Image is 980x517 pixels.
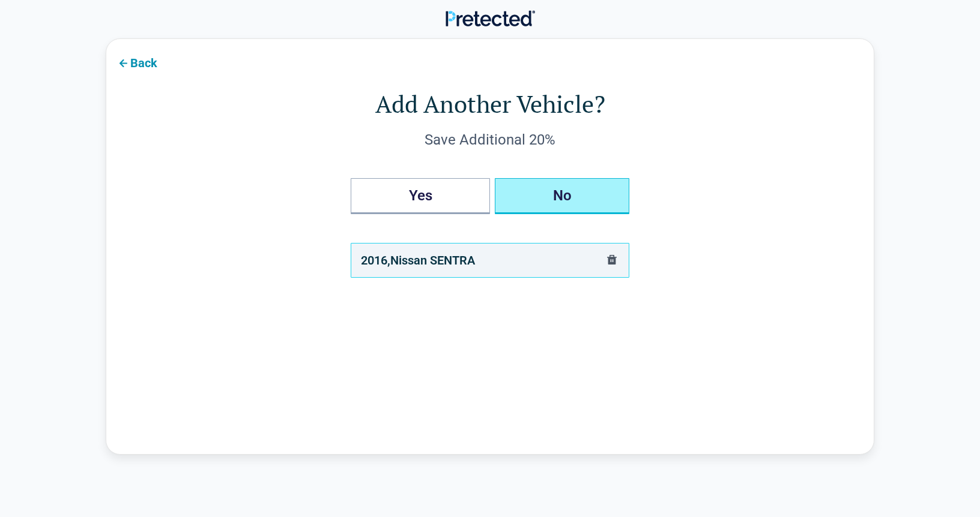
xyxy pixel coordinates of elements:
[495,178,629,214] button: No
[351,178,490,214] button: Yes
[154,87,826,121] h1: Add Another Vehicle?
[106,49,167,76] button: Back
[361,251,475,270] div: 2016 , Nissan SENTRA
[351,178,629,214] div: Add Another Vehicles?
[605,253,619,269] button: delete
[154,130,826,149] div: Save Additional 20%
